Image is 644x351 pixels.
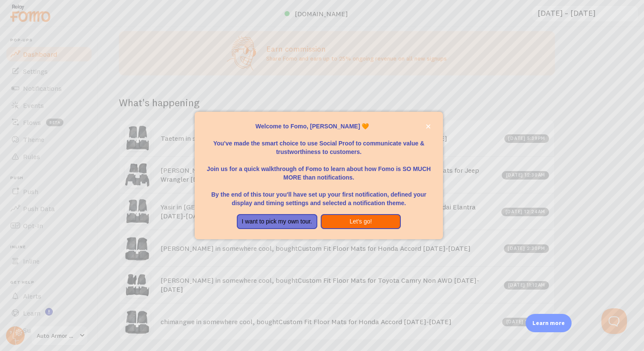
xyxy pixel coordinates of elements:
[205,156,433,182] p: Join us for a quick walkthrough of Fomo to learn about how Fomo is SO MUCH MORE than notifications.
[205,131,433,156] p: You've made the smart choice to use Social Proof to communicate value & trustworthiness to custom...
[205,122,433,131] p: Welcome to Fomo, [PERSON_NAME] 🧡
[424,122,433,131] button: close,
[237,214,317,229] button: I want to pick my own tour.
[526,314,572,332] div: Learn more
[195,112,443,240] div: Welcome to Fomo, gurbinder singh 🧡You&amp;#39;ve made the smart choice to use Social Proof to com...
[532,319,565,327] p: Learn more
[205,182,433,207] p: By the end of this tour you'll have set up your first notification, defined your display and timi...
[321,214,401,229] button: Let's go!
